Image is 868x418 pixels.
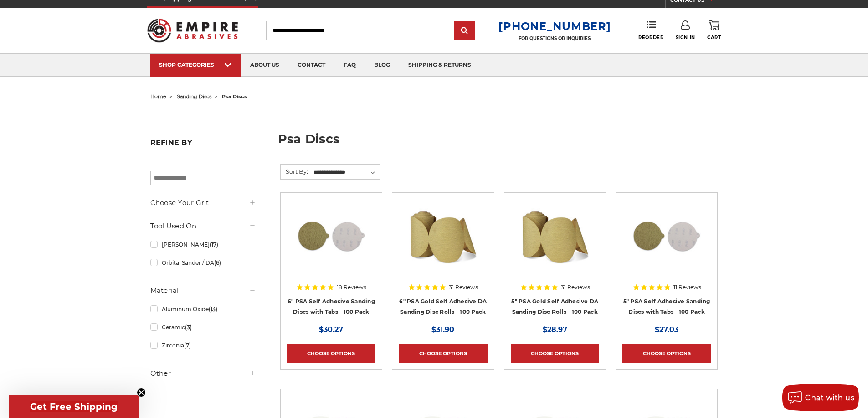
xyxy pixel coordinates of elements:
h5: Choose Your Grit [150,197,256,208]
div: Get Free ShippingClose teaser [9,395,139,418]
span: (3) [185,324,192,331]
p: FOR QUESTIONS OR INQUIRIES [498,35,611,41]
a: [PERSON_NAME] [150,237,256,252]
a: Aluminum Oxide [150,301,256,317]
span: 18 Reviews [337,285,366,290]
span: psa discs [222,93,247,100]
a: 5 inch PSA Disc [622,199,711,287]
a: faq [334,54,365,77]
img: 6" DA Sanding Discs on a Roll [406,199,479,272]
a: [PHONE_NUMBER] [498,20,611,33]
img: 6 inch psa sanding disc [295,199,368,272]
a: Cart [707,20,721,40]
h5: Tool Used On [150,221,256,232]
a: blog [365,54,399,77]
h5: Other [150,368,256,379]
img: Empire Abrasives [147,13,238,48]
input: Submit [456,22,474,40]
a: home [150,93,166,100]
img: 5" Sticky Backed Sanding Discs on a roll [519,199,591,272]
span: (6) [214,259,221,266]
span: Sign In [676,35,695,40]
a: Orbital Sander / DA [150,255,256,271]
span: $30.27 [319,325,343,334]
a: 5" PSA Gold Self Adhesive DA Sanding Disc Rolls - 100 Pack [511,298,598,315]
span: $27.03 [655,325,678,334]
a: Choose Options [511,344,599,363]
a: contact [288,54,334,77]
a: Reorder [638,20,663,40]
span: Cart [707,35,721,40]
h1: psa discs [278,133,718,152]
a: Zirconia [150,337,256,353]
label: Sort By: [281,165,308,178]
a: shipping & returns [399,54,480,77]
span: (7) [184,342,191,349]
h5: Refine by [150,138,256,152]
span: $31.90 [431,325,454,334]
span: Chat with us [805,393,854,402]
select: Sort By: [312,166,380,179]
h5: Material [150,285,256,296]
button: Close teaser [137,388,146,397]
span: $28.97 [543,325,567,334]
a: about us [241,54,288,77]
a: 5" Sticky Backed Sanding Discs on a roll [511,199,599,287]
a: sanding discs [177,93,211,100]
span: Reorder [638,35,663,40]
span: 31 Reviews [561,285,590,290]
a: Choose Options [622,344,711,363]
a: 6" PSA Self Adhesive Sanding Discs with Tabs - 100 Pack [288,298,375,315]
span: 11 Reviews [673,285,701,290]
a: 5" PSA Self Adhesive Sanding Discs with Tabs - 100 Pack [623,298,710,315]
div: SHOP CATEGORIES [159,61,232,68]
a: 6" PSA Gold Self Adhesive DA Sanding Disc Rolls - 100 Pack [399,298,487,315]
a: 6" DA Sanding Discs on a Roll [399,199,487,287]
img: 5 inch PSA Disc [630,199,703,272]
span: (17) [210,241,218,248]
span: 31 Reviews [449,285,478,290]
a: Ceramic [150,319,256,335]
a: 6 inch psa sanding disc [287,199,375,287]
a: Choose Options [399,344,487,363]
span: (13) [209,306,217,312]
button: Chat with us [782,384,859,411]
span: Get Free Shipping [30,401,118,412]
a: Choose Options [287,344,375,363]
